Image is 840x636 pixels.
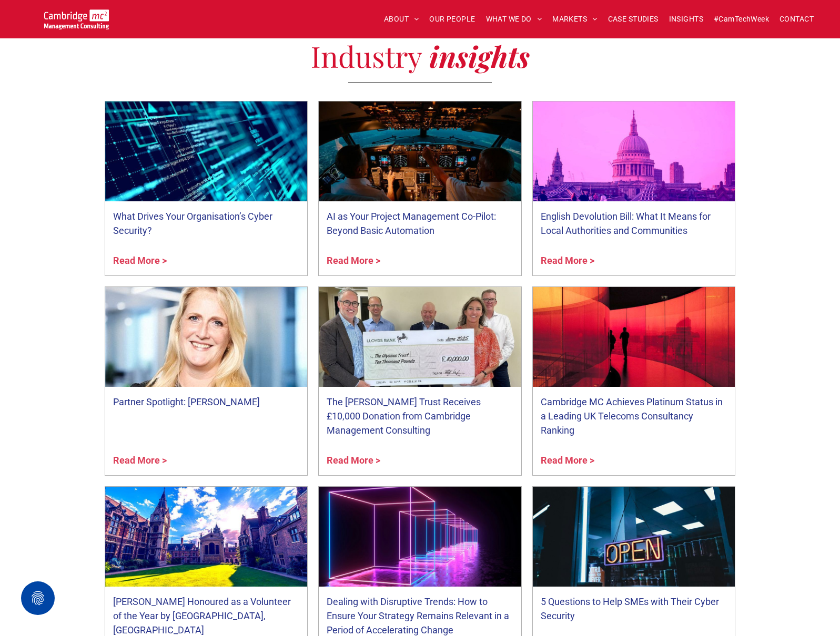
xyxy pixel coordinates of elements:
[311,36,422,75] span: Industry
[105,101,308,201] a: A modern office building on a wireframe floor with lava raining from the sky in the background
[327,453,513,467] a: Read More >
[44,9,109,29] img: Cambridge MC Logo
[327,395,513,437] a: The [PERSON_NAME] Trust Receives £10,000 Donation from Cambridge Management Consulting
[541,453,727,467] a: Read More >
[533,287,735,387] a: Long curving glass walkway looking out on a city. Image has a deep red tint and high contrast
[481,11,548,27] a: WHAT WE DO
[533,487,735,587] a: Neon 'Open' sign in business window
[319,487,521,587] a: A series of neon cubes in a line
[113,395,300,409] a: Partner Spotlight: [PERSON_NAME]
[113,453,300,467] a: Read More >
[105,287,308,387] a: A woman with long blonde hair is smiling at the camera. She is wearing a black top and a silver n...
[709,11,774,27] a: #CamTechWeek
[327,253,513,268] a: Read More >
[113,209,300,238] a: What Drives Your Organisation’s Cyber Security?
[327,209,513,238] a: AI as Your Project Management Co-Pilot: Beyond Basic Automation
[379,11,424,27] a: ABOUT
[541,209,727,238] a: English Devolution Bill: What It Means for Local Authorities and Communities
[541,395,727,437] a: Cambridge MC Achieves Platinum Status in a Leading UK Telecoms Consultancy Ranking
[113,253,300,268] a: Read More >
[429,36,530,75] span: insights
[541,253,727,268] a: Read More >
[319,287,521,387] a: Cambridge MC Falklands team standing with Polly Marsh, CEO of the Ulysses Trust, holding a cheque
[547,11,602,27] a: MARKETS
[774,11,819,27] a: CONTACT
[319,101,521,201] a: AI co-pilot
[541,594,727,623] a: 5 Questions to Help SMEs with Their Cyber Security
[533,101,735,201] a: St Pauls Cathedral
[603,11,664,27] a: CASE STUDIES
[44,11,109,22] a: Your Business Transformed | Cambridge Management Consulting
[105,487,308,587] a: Wide angle photo of Pemrboke College on a sunny day
[424,11,480,27] a: OUR PEOPLE
[664,11,709,27] a: INSIGHTS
